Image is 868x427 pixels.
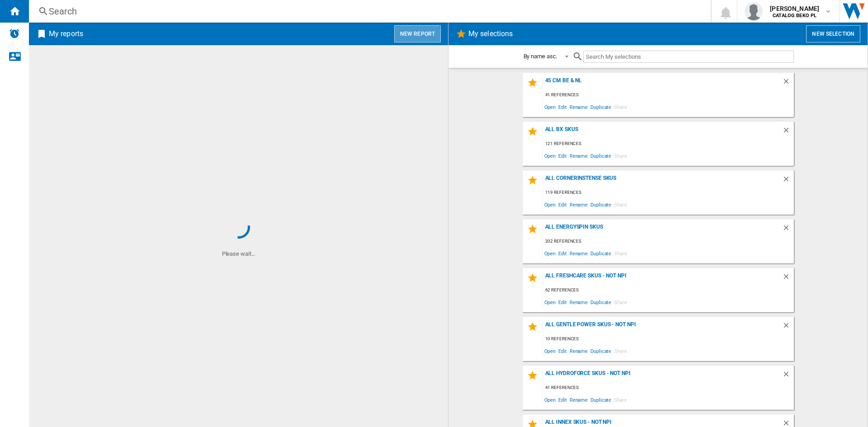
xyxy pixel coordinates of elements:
[782,175,794,187] div: Delete
[557,101,568,113] span: Edit
[589,296,613,308] span: Duplicate
[568,247,589,259] span: Rename
[543,382,794,394] div: 41 references
[613,247,628,259] span: Share
[589,394,613,406] span: Duplicate
[782,126,794,138] div: Delete
[557,296,568,308] span: Edit
[613,345,628,357] span: Share
[583,51,793,63] input: Search My selections
[543,101,557,113] span: Open
[467,25,514,42] h2: My selections
[613,394,628,406] span: Share
[613,296,628,308] span: Share
[524,53,557,60] div: By name asc.
[782,370,794,382] div: Delete
[557,345,568,357] span: Edit
[543,138,794,150] div: 121 references
[557,394,568,406] span: Edit
[543,285,794,296] div: 62 references
[543,150,557,162] span: Open
[543,187,794,198] div: 119 references
[543,126,782,138] div: all bx skus
[568,101,589,113] span: Rename
[543,321,782,333] div: all gentle power skus - not npi
[568,394,589,406] span: Rename
[613,198,628,211] span: Share
[557,198,568,211] span: Edit
[568,296,589,308] span: Rename
[782,321,794,333] div: Delete
[9,28,20,39] img: alerts-logo.svg
[782,272,794,285] div: Delete
[568,150,589,162] span: Rename
[543,333,794,345] div: 10 references
[543,247,557,259] span: Open
[568,198,589,211] span: Rename
[557,150,568,162] span: Edit
[543,370,782,382] div: all hydroforce skus - not npi
[543,296,557,308] span: Open
[222,250,255,257] ng-transclude: Please wait...
[543,394,557,406] span: Open
[543,77,782,89] div: 45 cm be & NL
[589,345,613,357] span: Duplicate
[557,247,568,259] span: Edit
[773,13,816,19] b: CATALOG BEKO PL
[568,345,589,357] span: Rename
[589,247,613,259] span: Duplicate
[782,224,794,236] div: Delete
[543,236,794,247] div: 202 references
[782,77,794,89] div: Delete
[589,198,613,211] span: Duplicate
[806,25,860,42] button: New selection
[543,345,557,357] span: Open
[589,150,613,162] span: Duplicate
[745,2,763,20] img: profile.jpg
[543,198,557,211] span: Open
[394,25,441,42] button: New report
[589,101,613,113] span: Duplicate
[613,101,628,113] span: Share
[770,4,819,13] span: [PERSON_NAME]
[613,150,628,162] span: Share
[47,25,85,42] h2: My reports
[543,89,794,101] div: 41 references
[49,5,687,18] div: Search
[543,272,782,285] div: all freshcare skus - not npi
[543,224,782,236] div: all energyspin skus
[543,175,782,187] div: ALL cornerinstense skus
